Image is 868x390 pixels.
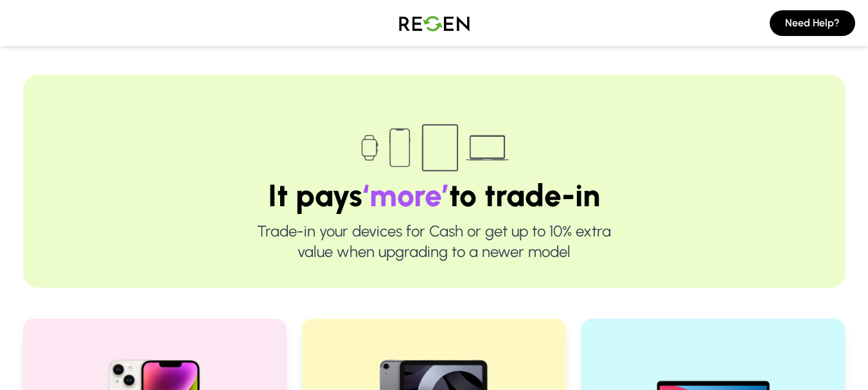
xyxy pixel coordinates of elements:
[389,5,479,41] img: Logo
[770,10,855,36] button: Need Help?
[354,116,515,180] img: Trade-in devices
[362,177,449,214] span: ‘more’
[64,221,804,262] p: Trade-in your devices for Cash or get up to 10% extra value when upgrading to a newer model
[64,180,804,211] h1: It pays to trade-in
